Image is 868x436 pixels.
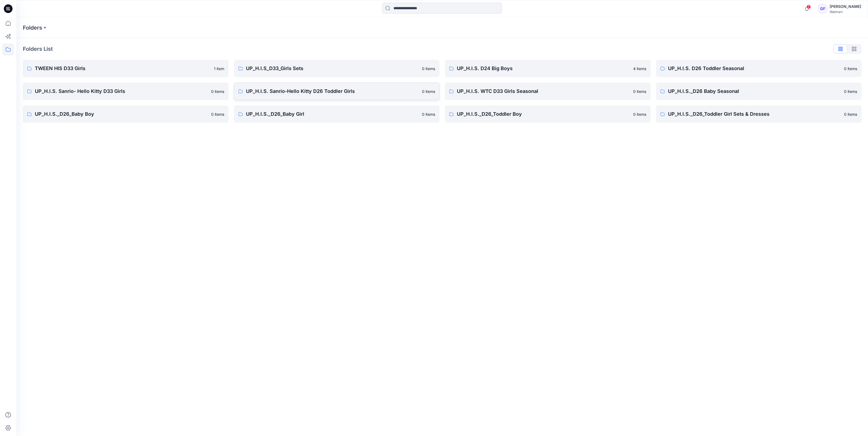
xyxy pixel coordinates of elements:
[234,60,440,77] a: UP_H.I.S_D33_Girls Sets0 items
[211,111,224,117] p: 0 items
[422,66,435,71] p: 0 items
[844,111,857,117] p: 0 items
[656,83,862,100] a: UP_H.I.S._D26 Baby Seasonal0 items
[445,60,651,77] a: UP_H.I.S. D24 Big Boys4 items
[633,111,646,117] p: 0 items
[668,65,841,72] p: UP_H.I.S. D26 Toddler Seasonal
[23,60,229,77] a: TWEEN HIS D33 Girls1 item
[422,111,435,117] p: 0 items
[35,110,208,118] p: UP_H.I.S._D26_Baby Boy
[818,4,827,14] div: GF
[422,89,435,94] p: 0 items
[23,105,229,123] a: UP_H.I.S._D26_Baby Boy0 items
[214,66,224,71] p: 1 item
[633,89,646,94] p: 0 items
[830,3,861,10] div: [PERSON_NAME]
[844,89,857,94] p: 0 items
[830,10,861,14] div: Walmart
[457,65,630,72] p: UP_H.I.S. D24 Big Boys
[234,105,440,123] a: UP_H.I.S._D26_Baby Girl0 items
[445,105,651,123] a: UP_H.I.S._D26_Toddler Boy0 items
[35,87,208,95] p: UP_H.I.S. Sanrio- Hello Kitty D33 Girls
[234,83,440,100] a: UP_H.I.S. Sanrio-Hello Kitty D26 Toddler Girls0 items
[457,87,630,95] p: UP_H.I.S. WTC D33 Girls Seasonal
[844,66,857,71] p: 0 items
[445,83,651,100] a: UP_H.I.S. WTC D33 Girls Seasonal0 items
[246,110,419,118] p: UP_H.I.S._D26_Baby Girl
[457,110,630,118] p: UP_H.I.S._D26_Toddler Boy
[246,87,419,95] p: UP_H.I.S. Sanrio-Hello Kitty D26 Toddler Girls
[807,5,811,9] span: 7
[246,65,419,72] p: UP_H.I.S_D33_Girls Sets
[35,65,211,72] p: TWEEN HIS D33 Girls
[668,110,841,118] p: UP_H.I.S._D26_Toddler Girl Sets & Dresses
[633,66,646,71] p: 4 items
[656,105,862,123] a: UP_H.I.S._D26_Toddler Girl Sets & Dresses0 items
[23,45,53,53] p: Folders List
[656,60,862,77] a: UP_H.I.S. D26 Toddler Seasonal0 items
[668,87,841,95] p: UP_H.I.S._D26 Baby Seasonal
[211,89,224,94] p: 0 items
[23,24,42,32] a: Folders
[23,83,229,100] a: UP_H.I.S. Sanrio- Hello Kitty D33 Girls0 items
